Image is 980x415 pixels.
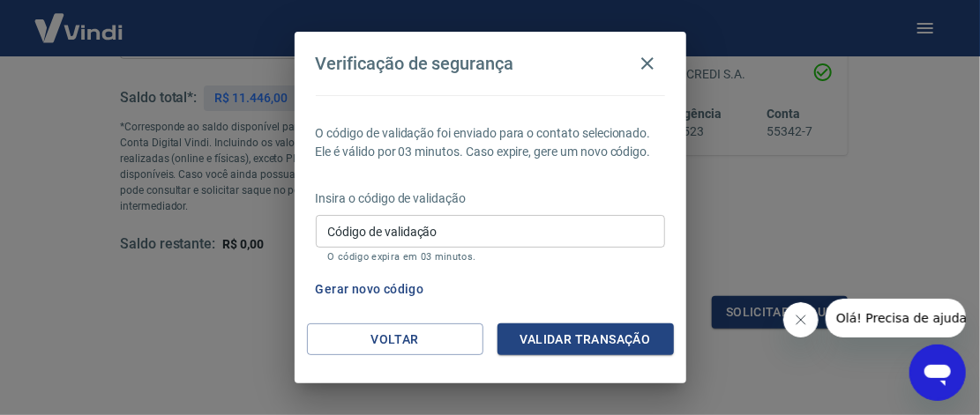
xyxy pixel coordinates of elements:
[316,189,665,208] p: Insira o código de validação
[309,273,431,306] button: Gerar novo código
[11,12,148,26] span: Olá! Precisa de ajuda?
[328,251,653,263] p: O código expira em 03 minutos.
[826,299,966,337] iframe: Mensagem da empresa
[307,323,483,356] button: Voltar
[316,124,665,161] p: O código de validação foi enviado para o contato selecionado. Ele é válido por 03 minutos. Caso e...
[909,345,966,401] iframe: Botão para abrir a janela de mensagens
[316,53,514,74] h4: Verificação de segurança
[783,302,819,337] iframe: Fechar mensagem
[497,323,674,356] button: Validar transação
